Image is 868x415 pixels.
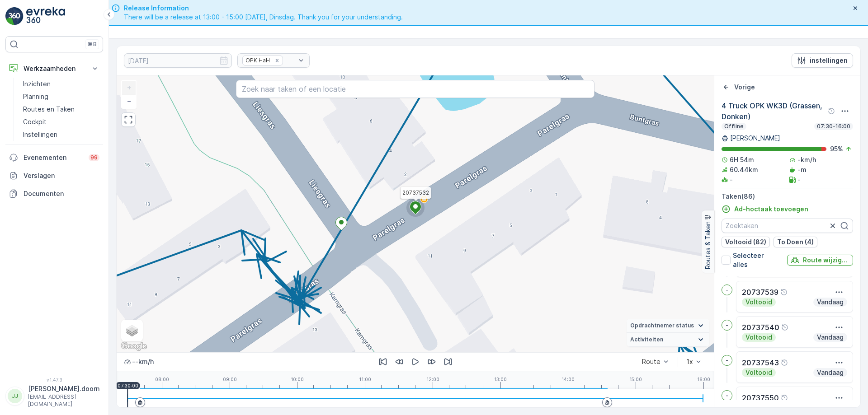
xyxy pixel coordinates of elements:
button: To Doen (4) [774,237,817,247]
p: Vorige [734,83,755,92]
p: Verslagen [24,171,99,180]
p: - [730,175,733,184]
p: 60.44km [730,165,758,174]
p: [PERSON_NAME] [730,134,780,143]
img: logo_light-DOdMpM7g.png [26,7,65,25]
p: Vandaag [816,368,844,377]
p: Voltooid [745,333,773,342]
p: Routes en Taken [23,105,75,114]
a: Dit gebied openen in Google Maps (er wordt een nieuw venster geopend) [119,340,149,352]
p: Instellingen [23,130,57,139]
p: -- km/h [132,357,154,366]
span: Release Information [124,4,403,13]
p: 6H 54m [730,155,754,164]
button: Voltooid (82) [722,237,770,247]
p: Taken ( 86 ) [722,192,853,201]
a: Routes en Taken [19,103,103,116]
div: help tooltippictogram [781,359,788,366]
p: 20737543 [742,357,779,368]
p: To Doen (4) [777,238,814,247]
p: Documenten [24,189,99,198]
p: 12:00 [426,377,439,382]
button: Route wijzigen [787,255,853,266]
div: help tooltippictogram [781,394,788,401]
p: -m [797,165,807,174]
summary: Activiteiten [627,333,709,347]
p: Offline [723,123,745,130]
a: Layers [122,321,142,340]
summary: Opdrachtnemer status [627,319,709,333]
div: Route [642,358,660,365]
div: help tooltippictogram [780,289,788,296]
p: Selecteer alles [733,251,780,269]
p: 08:00 [155,377,169,382]
a: Inzichten [19,78,103,90]
span: − [127,97,132,105]
a: Cockpit [19,116,103,128]
p: - [726,357,728,364]
p: [EMAIL_ADDRESS][DOMAIN_NAME] [28,393,99,408]
input: Zoektaken [722,219,853,233]
p: 10:00 [291,377,304,382]
p: 20737539 [742,287,778,298]
p: 14:00 [561,377,575,382]
p: Planning [23,92,48,101]
p: Inzichten [23,79,51,89]
p: 15:00 [629,377,642,382]
p: - [726,286,728,294]
p: Vandaag [816,333,844,342]
a: Planning [19,90,103,103]
p: Routes & Taken [703,221,712,269]
div: 1x [686,358,693,365]
span: Opdrachtnemer status [630,322,694,329]
a: Evenementen99 [5,149,103,167]
p: Evenementen [24,153,83,162]
div: help tooltippictogram [781,324,788,331]
p: - [726,392,728,399]
p: Ad-hoctaak toevoegen [734,205,808,214]
a: In zoomen [122,81,136,94]
p: 11:00 [359,377,371,382]
p: 09:00 [223,377,237,382]
a: Documenten [5,185,103,203]
button: Werkzaamheden [5,60,103,78]
a: Vorige [722,83,755,92]
p: 20737550 [742,392,779,403]
p: 20737540 [742,322,779,333]
span: v 1.47.3 [5,377,103,382]
div: JJ [8,389,22,403]
input: dd/mm/yyyy [124,53,232,68]
span: There will be a release at 13:00 - 15:00 [DATE], Dinsdag. Thank you for your understanding. [124,13,403,22]
p: - [797,175,801,184]
p: Route wijzigen [803,256,849,265]
a: Ad-hoctaak toevoegen [722,205,808,214]
span: + [127,84,131,91]
p: Voltooid [745,298,773,307]
div: help tooltippictogram [828,107,835,115]
p: 16:00 [697,377,710,382]
p: 07:30-16:00 [816,123,851,130]
p: - [726,322,728,329]
a: Instellingen [19,128,103,141]
button: JJ[PERSON_NAME].doorn[EMAIL_ADDRESS][DOMAIN_NAME] [5,384,103,408]
img: Google [119,340,149,352]
img: logo [5,7,24,25]
p: 99 [90,154,98,161]
p: Voltooid [745,368,773,377]
p: instellingen [810,56,848,65]
p: Voltooid (82) [725,238,766,247]
p: ⌘B [88,41,97,48]
span: Activiteiten [630,336,663,343]
p: Werkzaamheden [24,64,85,73]
p: 07:30:00 [118,383,138,388]
p: 13:00 [494,377,507,382]
p: [PERSON_NAME].doorn [28,384,99,393]
p: 95 % [830,145,843,154]
p: Cockpit [23,117,47,126]
button: instellingen [792,53,853,68]
a: Verslagen [5,167,103,185]
a: Uitzoomen [122,94,136,108]
input: Zoek naar taken of een locatie [236,80,594,98]
p: -km/h [797,155,816,164]
p: Vandaag [816,298,844,307]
